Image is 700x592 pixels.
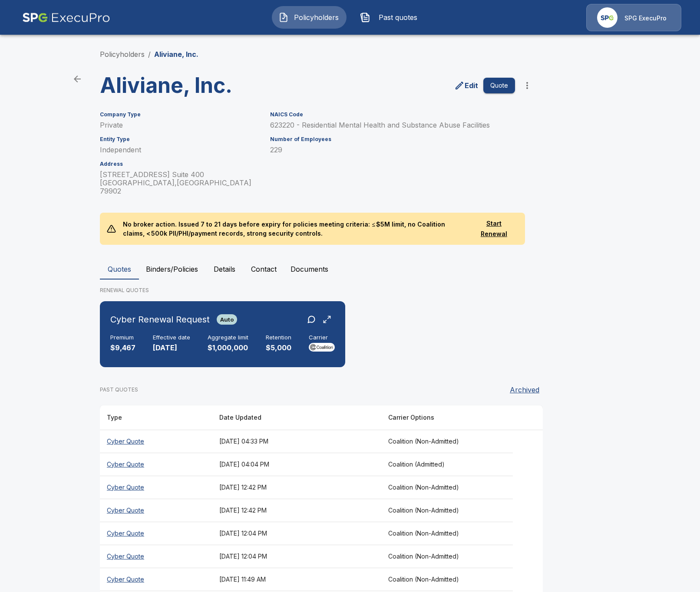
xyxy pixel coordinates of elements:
th: Coalition (Non-Admitted) [381,499,513,522]
img: AA Logo [22,4,110,31]
h6: Cyber Renewal Request [110,312,210,326]
a: edit [452,79,480,92]
h6: Company Type [100,112,260,118]
span: Auto [217,316,237,323]
th: [DATE] 04:33 PM [212,430,381,453]
button: Binders/Policies [139,259,205,280]
th: Cyber Quote [100,430,212,453]
p: Edit [465,80,478,91]
a: Agency IconSPG ExecuPro [586,4,681,31]
th: Cyber Quote [100,476,212,499]
button: Start Renewal [470,216,518,242]
h3: Aliviane, Inc. [100,73,314,98]
h6: Number of Employees [270,136,515,142]
p: Private [100,121,260,129]
th: [DATE] 04:04 PM [212,453,381,476]
p: $5,000 [266,343,291,353]
p: Independent [100,146,260,154]
h6: Retention [266,334,291,341]
p: [STREET_ADDRESS] Suite 400 [GEOGRAPHIC_DATA] , [GEOGRAPHIC_DATA] 79902 [100,171,260,195]
p: $1,000,000 [208,343,248,353]
th: [DATE] 12:04 PM [212,545,381,568]
p: No broker action. Issued 7 to 21 days before expiry for policies meeting criteria: ≤ $5M limit, n... [116,213,469,245]
img: Policyholders Icon [278,12,289,23]
p: [DATE] [153,343,190,353]
li: / [148,49,151,59]
th: [DATE] 11:49 AM [212,568,381,591]
th: Coalition (Admitted) [381,453,513,476]
span: Past quotes [374,12,422,23]
h6: NAICS Code [270,112,515,118]
th: Type [100,405,212,430]
p: $9,467 [110,343,135,353]
h6: Entity Type [100,136,260,142]
h6: Address [100,161,260,167]
p: 229 [270,146,515,154]
p: SPG ExecuPro [624,14,667,23]
th: Coalition (Non-Admitted) [381,568,513,591]
th: Coalition (Non-Admitted) [381,545,513,568]
h6: Effective date [153,334,190,341]
th: [DATE] 12:04 PM [212,522,381,545]
p: PAST QUOTES [100,386,138,394]
p: Aliviane, Inc. [154,49,198,59]
th: [DATE] 12:42 PM [212,476,381,499]
th: Coalition (Non-Admitted) [381,522,513,545]
img: Past quotes Icon [360,12,370,23]
th: [DATE] 12:42 PM [212,499,381,522]
div: policyholder tabs [100,259,600,280]
button: Past quotes IconPast quotes [353,6,428,29]
th: Cyber Quote [100,522,212,545]
span: Policyholders [292,12,340,23]
h6: Carrier [309,334,335,341]
img: Agency Icon [597,7,617,28]
th: Date Updated [212,405,381,430]
th: Coalition (Non-Admitted) [381,430,513,453]
button: Archived [506,381,543,398]
img: Carrier [309,343,335,352]
th: Cyber Quote [100,568,212,591]
button: Policyholders IconPolicyholders [272,6,347,29]
th: Cyber Quote [100,499,212,522]
button: Details [205,259,244,280]
th: Coalition (Non-Admitted) [381,476,513,499]
a: Policyholders [100,50,145,59]
th: Cyber Quote [100,453,212,476]
p: RENEWAL QUOTES [100,286,600,294]
h6: Premium [110,334,135,341]
p: 623220 - Residential Mental Health and Substance Abuse Facilities [270,121,515,129]
button: Contact [244,259,284,280]
th: Carrier Options [381,405,513,430]
button: Quote [483,78,515,94]
th: Cyber Quote [100,545,212,568]
h6: Aggregate limit [208,334,248,341]
button: Documents [284,259,335,280]
button: Quotes [100,259,139,280]
nav: breadcrumb [100,49,198,59]
button: more [518,77,536,94]
a: back [69,70,86,88]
